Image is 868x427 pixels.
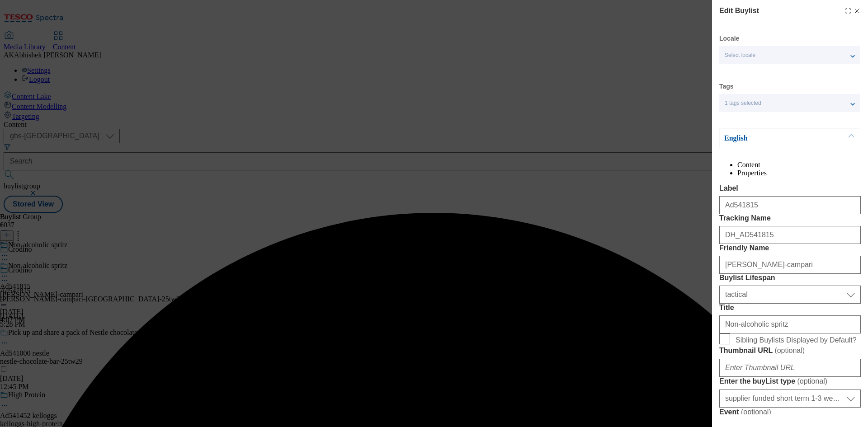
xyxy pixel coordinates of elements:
button: 1 tags selected [719,94,860,112]
input: Enter Label [719,196,861,214]
li: Properties [737,169,861,177]
input: Enter Title [719,315,861,333]
h4: Edit Buylist [719,5,759,16]
p: English [724,134,819,143]
label: Thumbnail URL [719,346,861,355]
span: ( optional ) [797,377,827,385]
label: Event [719,408,861,417]
span: Select locale [725,52,755,59]
label: Locale [719,36,739,41]
label: Title [719,304,861,312]
label: Label [719,184,861,192]
label: Buylist Lifespan [719,274,861,282]
span: ( optional ) [741,408,771,416]
label: Tracking Name [719,214,861,222]
li: Content [737,161,861,169]
label: Friendly Name [719,244,861,252]
button: Select locale [719,46,860,64]
span: Sibling Buylists Displayed by Default? [736,336,857,344]
label: Tags [719,84,734,89]
input: Enter Tracking Name [719,226,861,244]
span: 1 tags selected [725,100,761,107]
label: Enter the buyList type [719,377,861,386]
input: Enter Thumbnail URL [719,359,861,377]
input: Enter Friendly Name [719,256,861,274]
span: ( optional ) [774,347,805,354]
